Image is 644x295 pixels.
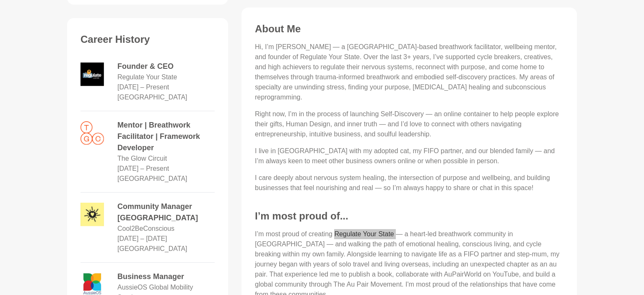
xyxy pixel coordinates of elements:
[117,234,167,244] dd: Jun 2021 – Oct 2023
[117,174,187,184] dd: [GEOGRAPHIC_DATA]
[117,244,187,254] dd: [GEOGRAPHIC_DATA]
[80,33,215,46] h3: Career History
[117,84,169,91] time: [DATE] – Present
[117,82,169,92] dd: Nov 2022 – Present
[255,109,563,139] p: Right now, I’m in the process of launching Self-Discovery — an online container to help people ex...
[117,164,169,174] dd: Nov 2024 – Present
[80,63,104,86] img: logo
[255,42,563,102] p: Hi, I’m [PERSON_NAME] — a [GEOGRAPHIC_DATA]-based breathwork facilitator, wellbeing mentor, and f...
[117,271,215,282] dd: Business Manager
[255,210,563,222] h3: I’m most proud of...
[117,165,169,172] time: [DATE] – Present
[255,146,563,166] p: I live in [GEOGRAPHIC_DATA] with my adopted cat, my FIFO partner, and our blended family — and I’...
[80,121,104,145] img: logo
[117,154,167,164] dd: The Glow Circuit
[117,235,167,242] time: [DATE] – [DATE]
[117,92,187,102] dd: [GEOGRAPHIC_DATA]
[117,224,174,234] dd: Cool2BeConscious
[117,61,215,72] dd: Founder & CEO
[255,173,563,193] p: I care deeply about nervous system healing, the intersection of purpose and wellbeing, and buildi...
[80,203,104,226] img: logo
[117,120,215,154] dd: Mentor | Breathwork Facilitator | Framework Developer
[255,23,563,35] h3: About Me
[117,201,215,224] dd: Community Manager [GEOGRAPHIC_DATA]
[117,72,177,82] dd: Regulate Your State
